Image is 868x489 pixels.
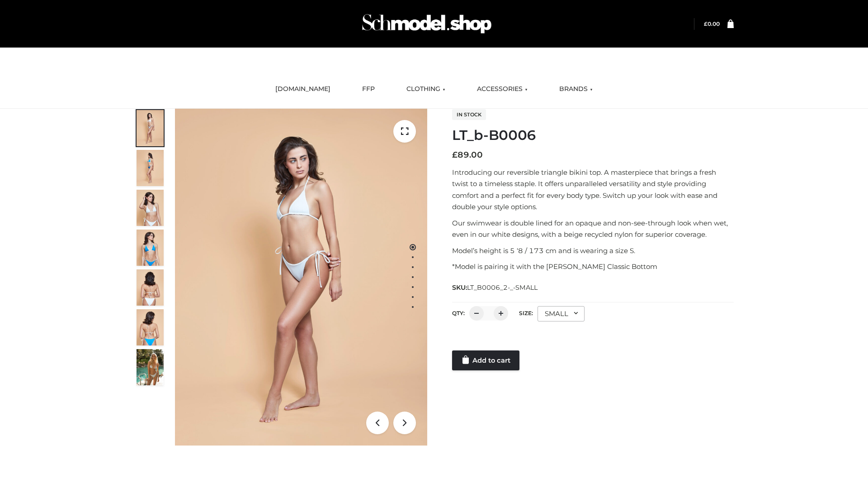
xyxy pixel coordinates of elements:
[355,79,382,99] a: FFP
[538,306,585,321] div: SMALL
[704,20,720,27] bdi: 0.00
[175,109,427,446] img: ArielClassicBikiniTop_CloudNine_AzureSky_OW114ECO_1
[452,310,465,316] label: QTY:
[137,190,164,226] img: ArielClassicBikiniTop_CloudNine_AzureSky_OW114ECO_3-scaled.jpg
[452,217,734,240] p: Our swimwear is double lined for an opaque and non-see-through look when wet, even in our white d...
[452,282,538,293] span: SKU:
[519,310,533,316] label: Size:
[400,79,452,99] a: CLOTHING
[452,167,734,213] p: Introducing our reversible triangle bikini top. A masterpiece that brings a fresh twist to a time...
[452,109,486,120] span: In stock
[452,245,734,257] p: Model’s height is 5 ‘8 / 173 cm and is wearing a size S.
[452,150,483,160] bdi: 89.00
[704,20,708,27] span: £
[137,150,164,186] img: ArielClassicBikiniTop_CloudNine_AzureSky_OW114ECO_2-scaled.jpg
[137,349,164,385] img: Arieltop_CloudNine_AzureSky2.jpg
[452,150,458,160] span: £
[452,261,734,273] p: *Model is pairing it with the [PERSON_NAME] Classic Bottom
[452,127,734,144] h1: LT_b-B0006
[704,20,720,27] a: £0.00
[137,309,164,345] img: ArielClassicBikiniTop_CloudNine_AzureSky_OW114ECO_8-scaled.jpg
[359,6,495,42] img: Schmodel Admin 964
[452,350,519,370] a: Add to cart
[552,79,599,99] a: BRANDS
[137,110,164,146] img: ArielClassicBikiniTop_CloudNine_AzureSky_OW114ECO_1-scaled.jpg
[269,79,337,99] a: [DOMAIN_NAME]
[467,283,538,292] span: LT_B0006_2-_-SMALL
[137,269,164,306] img: ArielClassicBikiniTop_CloudNine_AzureSky_OW114ECO_7-scaled.jpg
[470,79,534,99] a: ACCESSORIES
[137,230,164,266] img: ArielClassicBikiniTop_CloudNine_AzureSky_OW114ECO_4-scaled.jpg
